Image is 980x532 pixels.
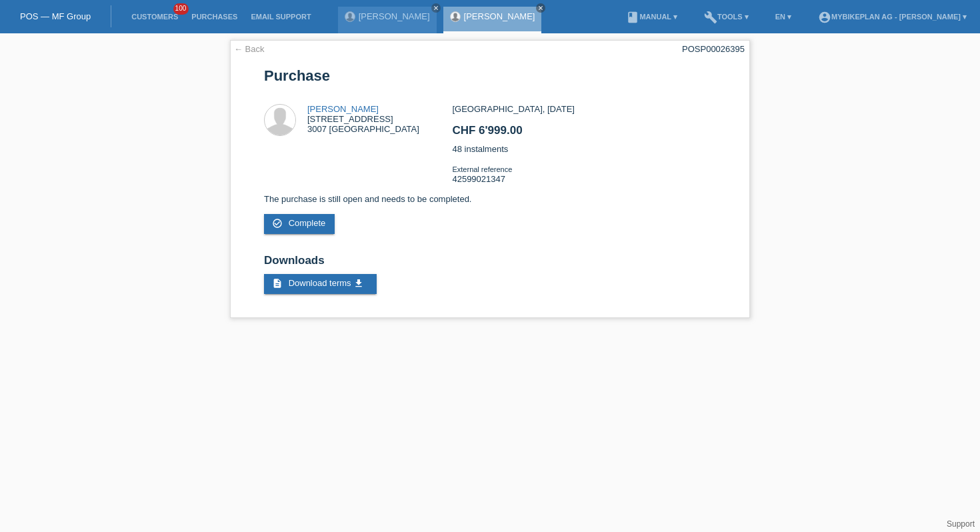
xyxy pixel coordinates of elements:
a: ← Back [234,44,265,54]
a: bookManual ▾ [619,13,684,21]
a: Email Support [244,13,317,21]
a: POS — MF Group [20,11,91,21]
a: [PERSON_NAME] [464,11,535,21]
a: description Download terms get_app [264,274,377,294]
span: 100 [173,3,189,15]
a: check_circle_outline Complete [264,214,335,234]
h2: Downloads [264,254,716,274]
span: External reference [452,165,512,173]
i: check_circle_outline [272,218,283,229]
span: Complete [289,218,326,228]
a: [PERSON_NAME] [359,11,430,21]
a: EN ▾ [769,13,798,21]
div: [GEOGRAPHIC_DATA], [DATE] 48 instalments 42599021347 [452,104,715,194]
span: Download terms [289,278,351,288]
i: description [272,278,283,289]
div: POSP00026395 [682,44,745,54]
a: close [431,3,441,13]
i: close [537,5,544,11]
h1: Purchase [264,67,716,84]
a: Support [947,519,975,529]
p: The purchase is still open and needs to be completed. [264,194,716,204]
a: Purchases [185,13,244,21]
i: close [433,5,439,11]
i: book [626,11,639,24]
a: buildTools ▾ [697,13,755,21]
i: build [704,11,717,24]
a: Customers [125,13,185,21]
i: account_circle [818,11,831,24]
h2: CHF 6'999.00 [452,124,715,144]
i: get_app [353,278,364,289]
div: [STREET_ADDRESS] 3007 [GEOGRAPHIC_DATA] [307,104,419,134]
a: account_circleMybikeplan AG - [PERSON_NAME] ▾ [811,13,973,21]
a: close [536,3,545,13]
a: [PERSON_NAME] [307,104,379,114]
